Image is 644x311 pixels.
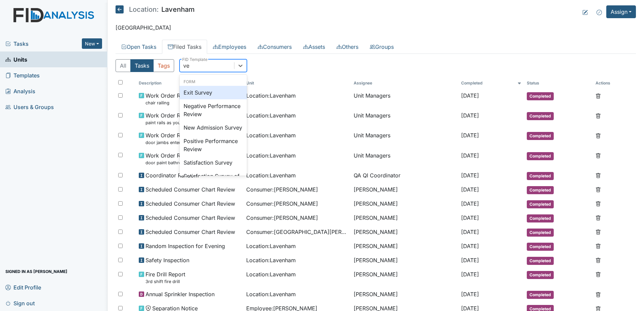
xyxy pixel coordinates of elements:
[595,290,601,298] a: Delete
[116,5,195,13] h5: Lavenham
[351,77,458,89] th: Assignee
[527,257,554,265] span: Completed
[527,200,554,208] span: Completed
[527,172,554,180] span: Completed
[162,40,207,54] a: Filed Tasks
[527,271,554,279] span: Completed
[146,151,196,166] span: Work Order Routine door paint bathroom
[595,256,601,264] a: Delete
[5,282,41,292] span: Edit Profile
[246,111,296,119] span: Location : Lavenham
[146,92,196,106] span: Work Order Routine chair railing
[180,169,247,207] div: Satisfaction Survey of ICF Group Home Services for Parent/Guardian
[246,171,296,179] span: Location : Lavenham
[246,131,296,139] span: Location : Lavenham
[351,211,458,225] td: [PERSON_NAME]
[461,243,479,249] span: [DATE]
[246,242,296,250] span: Location : Lavenham
[116,24,636,32] p: [GEOGRAPHIC_DATA]
[146,131,211,146] span: Work Order Routine door jambs entering and exiting
[527,243,554,251] span: Completed
[351,268,458,287] td: [PERSON_NAME]
[246,214,318,222] span: Consumer : [PERSON_NAME]
[595,214,601,222] a: Delete
[130,59,154,72] button: Tasks
[136,77,244,89] th: Toggle SortBy
[595,185,601,194] a: Delete
[595,228,601,236] a: Delete
[146,290,215,298] span: Annual Sprinkler Inspection
[246,270,296,278] span: Location : Lavenham
[595,131,601,139] a: Delete
[351,89,458,109] td: Unit Managers
[527,132,554,140] span: Completed
[116,59,131,72] button: All
[527,229,554,237] span: Completed
[595,111,601,119] a: Delete
[146,185,235,194] span: Scheduled Consumer Chart Review
[116,40,162,54] a: Open Tasks
[146,242,225,250] span: Random Inspection for Evening
[527,186,554,194] span: Completed
[461,291,479,298] span: [DATE]
[458,77,524,89] th: Toggle SortBy
[593,77,626,89] th: Actions
[351,169,458,183] td: QA QI Coordinator
[461,152,479,159] span: [DATE]
[461,132,479,139] span: [DATE]
[5,40,82,48] span: Tasks
[527,291,554,299] span: Completed
[146,256,189,264] span: Safety Inspection
[244,77,351,89] th: Toggle SortBy
[246,256,296,264] span: Location : Lavenham
[527,112,554,120] span: Completed
[5,266,67,277] span: Signed in as [PERSON_NAME]
[461,186,479,193] span: [DATE]
[246,92,296,100] span: Location : Lavenham
[5,54,27,65] span: Units
[207,40,252,54] a: Employees
[461,214,479,221] span: [DATE]
[351,129,458,148] td: Unit Managers
[524,77,593,89] th: Toggle SortBy
[606,5,636,18] button: Assign
[5,298,35,308] span: Sign out
[351,149,458,169] td: Unit Managers
[461,172,479,179] span: [DATE]
[331,40,364,54] a: Others
[351,109,458,129] td: Unit Managers
[146,214,235,222] span: Scheduled Consumer Chart Review
[595,171,601,179] a: Delete
[180,134,247,156] div: Positive Performance Review
[461,200,479,207] span: [DATE]
[180,156,247,169] div: Satisfaction Survey
[246,200,318,208] span: Consumer : [PERSON_NAME]
[595,92,601,100] a: Delete
[180,79,247,85] div: Form
[461,112,479,119] span: [DATE]
[351,239,458,253] td: [PERSON_NAME]
[82,38,102,49] button: New
[252,40,297,54] a: Consumers
[595,242,601,250] a: Delete
[5,70,40,80] span: Templates
[246,185,318,194] span: Consumer : [PERSON_NAME]
[364,40,399,54] a: Groups
[461,229,479,235] span: [DATE]
[146,160,196,166] small: door paint bathroom
[527,92,554,100] span: Completed
[146,139,211,146] small: door jambs entering and exiting
[595,200,601,208] a: Delete
[527,214,554,222] span: Completed
[351,225,458,239] td: [PERSON_NAME]
[246,290,296,298] span: Location : Lavenham
[351,287,458,302] td: [PERSON_NAME]
[5,86,35,96] span: Analysis
[153,59,174,72] button: Tags
[595,270,601,278] a: Delete
[116,59,174,72] div: Type filter
[246,151,296,160] span: Location : Lavenham
[180,121,247,134] div: New Admission Survey
[5,102,54,112] span: Users & Groups
[180,86,247,99] div: Exit Survey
